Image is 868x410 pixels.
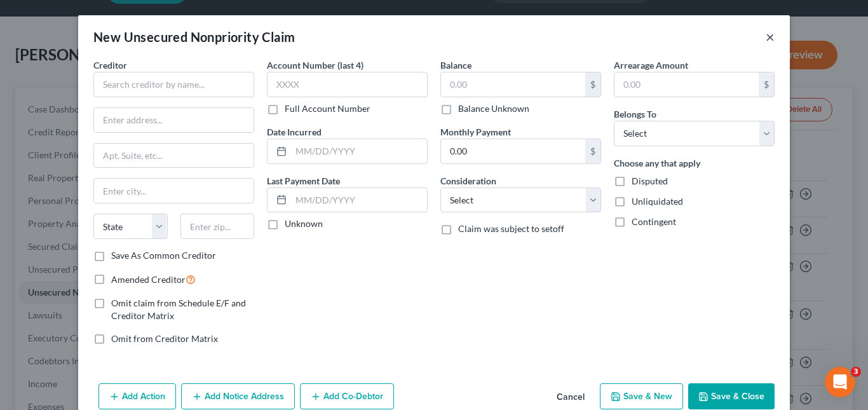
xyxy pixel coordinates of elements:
span: Amended Creditor [111,274,186,285]
button: × [766,29,775,44]
button: Save & Close [688,383,775,410]
input: Apt, Suite, etc... [94,144,254,168]
button: Save & New [600,383,683,410]
div: $ [585,139,600,163]
div: $ [759,72,774,97]
div: New Unsecured Nonpriority Claim [93,28,295,46]
input: Search creditor by name... [93,72,254,97]
input: 0.00 [441,139,585,163]
button: Add Co-Debtor [300,383,394,410]
input: Enter zip... [180,214,255,239]
span: Claim was subject to setoff [458,223,564,234]
span: Contingent [632,216,676,227]
iframe: Intercom live chat [825,367,855,397]
span: Creditor [93,60,127,71]
input: 0.00 [441,72,585,97]
span: 3 [851,367,861,377]
label: Arrearage Amount [614,58,688,72]
div: $ [585,72,600,97]
input: MM/DD/YYYY [291,139,427,163]
label: Save As Common Creditor [111,249,216,262]
input: 0.00 [614,72,759,97]
label: Balance Unknown [458,102,529,115]
input: Enter address... [94,108,254,132]
input: MM/DD/YYYY [291,188,427,212]
button: Add Action [98,383,176,410]
label: Balance [440,58,471,72]
label: Account Number (last 4) [267,58,363,72]
input: XXXX [267,72,428,97]
button: Cancel [546,385,595,410]
span: Belongs To [614,109,656,120]
input: Enter city... [94,179,254,203]
label: Last Payment Date [267,174,340,188]
label: Unknown [285,217,323,230]
span: Unliquidated [632,196,683,207]
label: Monthly Payment [440,125,511,139]
span: Omit from Creditor Matrix [111,333,218,344]
label: Choose any that apply [614,156,700,170]
span: Omit claim from Schedule E/F and Creditor Matrix [111,297,246,321]
label: Full Account Number [285,102,370,115]
span: Disputed [632,175,668,186]
label: Date Incurred [267,125,322,139]
label: Consideration [440,174,496,188]
button: Add Notice Address [181,383,295,410]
